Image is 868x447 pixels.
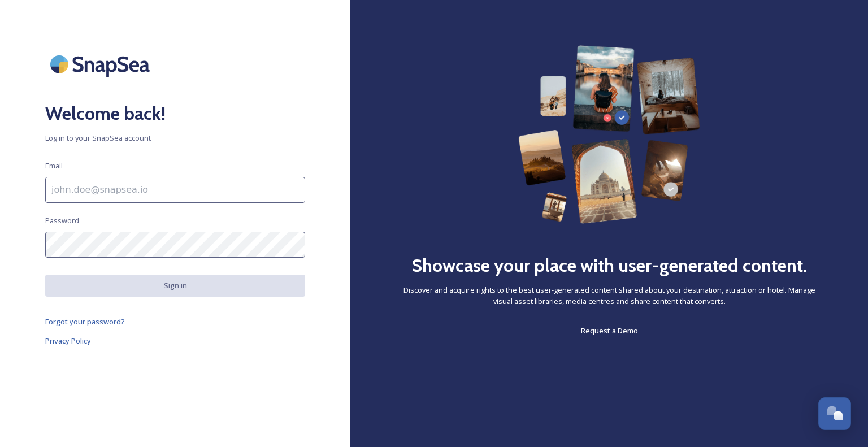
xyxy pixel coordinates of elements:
h2: Showcase your place with user-generated content. [411,252,807,279]
a: Privacy Policy [45,334,305,348]
a: Forgot your password? [45,315,305,328]
span: Discover and acquire rights to the best user-generated content shared about your destination, att... [396,285,823,306]
img: SnapSea Logo [45,45,158,83]
h2: Welcome back! [45,100,305,127]
input: john.doe@snapsea.io [45,177,305,203]
span: Request a Demo [581,326,638,336]
img: 63b42ca75bacad526042e722_Group%20154-p-800.png [518,45,701,224]
span: Email [45,160,63,171]
button: Sign in [45,275,305,297]
button: Open Chat [818,397,851,430]
span: Privacy Policy [45,336,91,346]
a: Request a Demo [581,324,638,337]
span: Forgot your password? [45,316,125,327]
span: Password [45,215,79,226]
span: Log in to your SnapSea account [45,133,305,144]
